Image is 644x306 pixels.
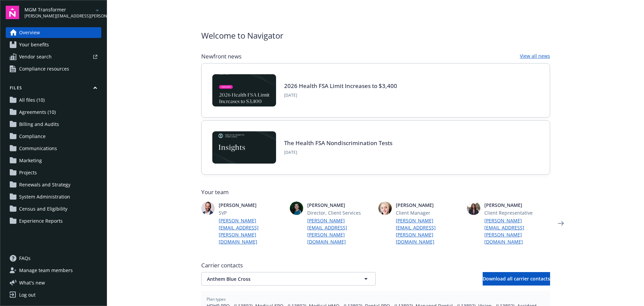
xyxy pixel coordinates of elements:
a: The Health FSA Nondiscrimination Tests [284,139,392,147]
a: 2026 Health FSA Limit Increases to $3,400 [284,82,397,90]
a: [PERSON_NAME][EMAIL_ADDRESS][PERSON_NAME][DOMAIN_NAME] [396,217,462,245]
span: All files (10) [19,95,45,105]
span: [PERSON_NAME] [307,202,373,209]
span: Anthem Blue Cross [207,275,346,282]
a: Agreements (10) [6,107,101,118]
span: Welcome to Navigator [201,30,283,42]
span: Compliance resources [19,63,69,74]
a: Vendor search [6,51,101,62]
a: [PERSON_NAME][EMAIL_ADDRESS][PERSON_NAME][DOMAIN_NAME] [484,217,550,245]
span: [PERSON_NAME] [484,202,550,209]
span: Director, Client Services [307,209,373,216]
img: BLOG-Card Image - Compliance - 2026 Health FSA Limit Increases to $3,400.jpg [212,74,276,106]
a: Compliance resources [6,63,101,74]
a: arrowDropDown [93,6,101,14]
span: What ' s new [19,279,45,286]
a: [PERSON_NAME][EMAIL_ADDRESS][PERSON_NAME][DOMAIN_NAME] [307,217,373,245]
span: [PERSON_NAME][EMAIL_ADDRESS][PERSON_NAME][DOMAIN_NAME] [24,13,93,19]
img: navigator-logo.svg [6,6,19,19]
img: photo [378,202,392,215]
a: View all news [520,52,550,60]
a: Renewals and Strategy [6,179,101,190]
button: Anthem Blue Cross [201,272,376,286]
span: [DATE] [284,149,392,156]
span: Download all carrier contacts [483,275,550,282]
button: Download all carrier contacts [483,272,550,286]
img: Card Image - EB Compliance Insights.png [212,131,276,164]
span: Billing and Audits [19,119,59,130]
a: Communications [6,143,101,154]
a: Overview [6,27,101,38]
span: SVP [219,209,284,216]
a: Next [555,218,566,229]
span: Experience Reports [19,216,63,226]
span: [PERSON_NAME] [396,202,462,209]
a: Billing and Audits [6,119,101,130]
span: FAQs [19,253,31,264]
span: Your benefits [19,39,49,50]
span: [PERSON_NAME] [219,202,284,209]
span: [DATE] [284,92,397,98]
span: Client Manager [396,209,462,216]
div: Log out [19,290,36,300]
a: Experience Reports [6,216,101,226]
button: Files [6,85,101,93]
a: Projects [6,167,101,178]
span: Marketing [19,155,42,166]
a: System Administration [6,191,101,202]
span: Client Representative [484,209,550,216]
img: photo [290,202,303,215]
span: Renewals and Strategy [19,179,70,190]
button: What's new [6,279,56,286]
a: Compliance [6,131,101,142]
span: Communications [19,143,57,154]
img: photo [201,202,215,215]
a: All files (10) [6,95,101,105]
span: Census and Eligibility [19,204,67,214]
span: Your team [201,188,550,196]
span: Vendor search [19,51,52,62]
span: System Administration [19,191,70,202]
button: MGM Transformer[PERSON_NAME][EMAIL_ADDRESS][PERSON_NAME][DOMAIN_NAME]arrowDropDown [24,6,101,19]
span: Compliance [19,131,46,142]
a: Census and Eligibility [6,204,101,214]
a: [PERSON_NAME][EMAIL_ADDRESS][PERSON_NAME][DOMAIN_NAME] [219,217,284,245]
span: Manage team members [19,265,73,276]
span: Plan types [207,296,545,302]
span: MGM Transformer [24,6,93,13]
span: Newfront news [201,52,241,60]
span: Overview [19,27,40,38]
a: Marketing [6,155,101,166]
span: Agreements (10) [19,107,56,118]
a: Manage team members [6,265,101,276]
a: FAQs [6,253,101,264]
a: Your benefits [6,39,101,50]
span: Projects [19,167,37,178]
img: photo [467,202,480,215]
span: Carrier contacts [201,261,550,269]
